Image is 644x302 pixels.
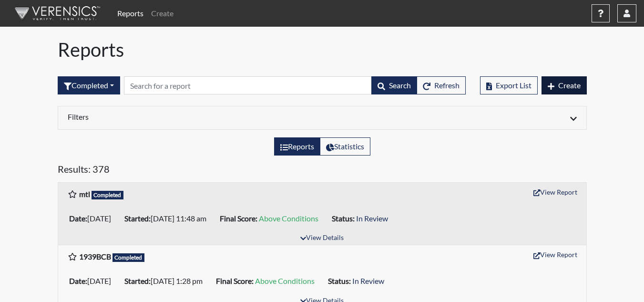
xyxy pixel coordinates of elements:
[121,273,212,289] li: [DATE] 1:28 pm
[332,214,355,223] b: Status:
[216,276,254,285] b: Final Score:
[220,214,257,223] b: Final Score:
[58,163,587,178] h5: Results: 378
[92,191,124,199] span: Completed
[558,81,581,90] span: Create
[79,252,111,261] b: 1939BCB
[480,76,538,94] button: Export List
[68,112,315,121] h6: Filters
[496,81,532,90] span: Export List
[58,76,120,94] button: Completed
[112,253,145,262] span: Completed
[58,38,587,61] h1: Reports
[113,4,147,23] a: Reports
[147,4,177,23] a: Create
[371,76,417,94] button: Search
[389,81,411,90] span: Search
[58,76,120,94] div: Filter by interview status
[529,247,582,262] button: View Report
[69,276,87,285] b: Date:
[434,81,460,90] span: Refresh
[356,214,388,223] span: In Review
[259,214,318,223] span: Above Conditions
[79,189,90,198] b: mtl
[328,276,351,285] b: Status:
[121,211,216,226] li: [DATE] 11:48 am
[124,276,151,285] b: Started:
[274,137,320,156] label: View the list of reports
[542,76,587,94] button: Create
[320,137,370,156] label: View statistics about completed interviews
[69,214,87,223] b: Date:
[296,232,348,245] button: View Details
[417,76,466,94] button: Refresh
[65,273,121,289] li: [DATE]
[529,185,582,199] button: View Report
[124,76,372,94] input: Search by Registration ID, Interview Number, or Investigation Name.
[65,211,121,226] li: [DATE]
[61,112,584,124] div: Click to expand/collapse filters
[124,214,151,223] b: Started:
[255,276,315,285] span: Above Conditions
[352,276,384,285] span: In Review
